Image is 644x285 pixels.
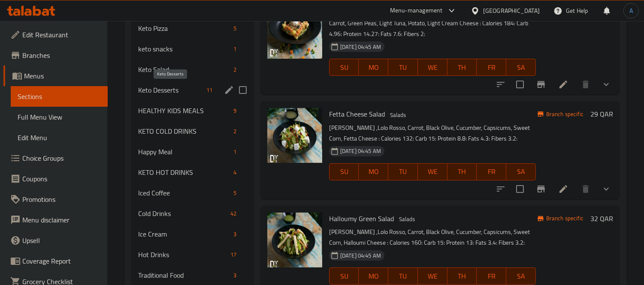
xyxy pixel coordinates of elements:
[22,30,101,40] span: Edit Restaurant
[138,105,230,116] span: HEALTHY KIDS MEALS
[333,165,356,178] span: SU
[3,168,108,189] a: Coupons
[590,108,613,120] h6: 29 QAR
[575,74,596,95] button: delete
[131,244,254,265] div: Hot Drinks17
[362,61,385,74] span: MO
[138,270,230,280] span: Traditional Food
[230,107,240,115] span: 9
[421,270,444,282] span: WE
[329,123,536,144] p: [PERSON_NAME] ,Lolo Rosso, Carrot, Black Olive, Cucumber, Capsicums, Sweet Corn, Fetta Cheese : C...
[447,163,477,180] button: TH
[362,165,385,178] span: MO
[131,224,254,244] div: Ice Cream3
[451,61,474,74] span: TH
[558,184,568,194] a: Edit menu item
[138,229,230,239] span: Ice Cream
[138,44,230,54] span: keto snacks
[11,107,108,127] a: Full Menu View
[138,208,227,219] span: Cold Drinks
[203,85,216,95] div: items
[131,121,254,141] div: KETO COLD DRINKS2
[362,270,385,282] span: MO
[230,105,240,116] div: items
[590,213,613,225] h6: 32 QAR
[18,132,101,143] span: Edit Menu
[3,251,108,271] a: Coverage Report
[510,61,532,74] span: SA
[359,59,388,76] button: MO
[230,147,240,157] div: items
[387,110,409,120] div: Salads
[477,59,506,76] button: FR
[3,210,108,230] a: Menu disclaimer
[230,64,240,75] div: items
[138,249,227,260] span: Hot Drinks
[131,18,254,39] div: Keto Pizza5
[601,79,611,90] svg: Show Choices
[421,165,444,178] span: WE
[138,188,230,198] span: Iced Coffee
[138,64,230,75] div: Keto Salad
[506,267,536,285] button: SA
[388,163,418,180] button: TU
[418,59,447,76] button: WE
[230,66,240,74] span: 2
[3,66,108,86] a: Menus
[227,208,240,219] div: items
[131,162,254,183] div: KETO HOT DRINKS4
[138,167,230,177] span: KETO HOT DRINKS
[230,148,240,156] span: 1
[227,251,240,259] span: 17
[230,45,240,53] span: 1
[480,165,503,178] span: FR
[3,45,108,66] a: Branches
[447,59,477,76] button: TH
[131,59,254,80] div: Keto Salad2
[22,194,101,204] span: Promotions
[138,126,230,136] div: KETO COLD DRINKS
[421,61,444,74] span: WE
[267,4,322,59] img: Tuna Salad
[388,267,418,285] button: TU
[230,127,240,135] span: 2
[510,165,532,178] span: SA
[230,229,240,239] div: items
[337,147,384,155] span: [DATE] 04:45 AM
[451,270,474,282] span: TH
[329,108,385,120] span: Fetta Cheese Salad
[18,112,101,122] span: Full Menu View
[267,108,322,163] img: Fetta Cheese Salad
[490,179,511,199] button: sort-choices
[359,267,388,285] button: MO
[418,267,447,285] button: WE
[203,86,216,94] span: 11
[230,44,240,54] div: items
[387,110,409,120] span: Salads
[22,235,101,246] span: Upsell
[138,147,230,157] span: Happy Meal
[510,270,532,282] span: SA
[477,267,506,285] button: FR
[11,127,108,148] a: Edit Menu
[392,270,414,282] span: TU
[575,179,596,199] button: delete
[24,71,101,81] span: Menus
[22,174,101,184] span: Coupons
[531,179,551,199] button: Branch-specific-item
[329,212,394,225] span: Halloumy Green Salad
[3,230,108,251] a: Upsell
[230,23,240,33] div: items
[3,189,108,210] a: Promotions
[230,271,240,279] span: 3
[18,91,101,102] span: Sections
[392,165,414,178] span: TU
[392,61,414,74] span: TU
[596,74,617,95] button: show more
[390,6,443,16] div: Menu-management
[329,18,536,39] p: Carrot, Green Peas, Light Tuna, Potato, Light Cream Cheese : Calories 184: Carb 4.96: Protein 14....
